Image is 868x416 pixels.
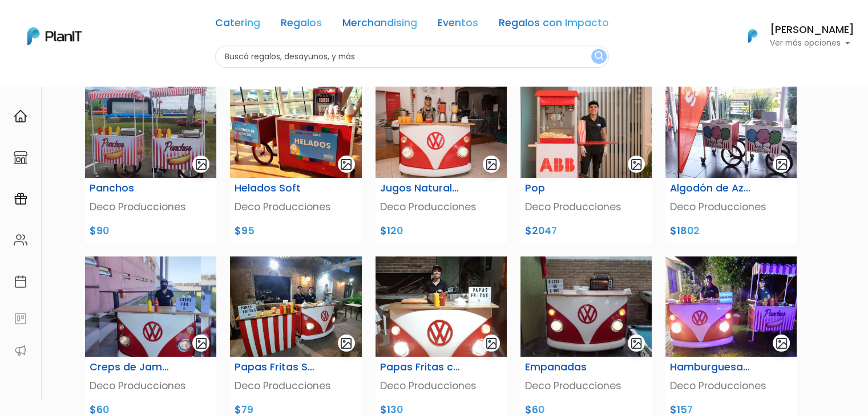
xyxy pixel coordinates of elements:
[520,78,652,178] img: PLAN_IT_ABB_16_Sept_2022-40.jpg
[235,199,357,214] p: Deco Producciones
[630,158,643,171] img: gallery-light
[770,39,854,47] p: Ver más opciones
[235,378,357,393] p: Deco Producciones
[215,18,260,32] a: Catering
[525,199,647,214] p: Deco Producciones
[659,78,804,243] a: gallery-light Algodón de Azúcar Deco Producciones $1802
[740,23,765,48] img: PlanIt Logo
[380,199,502,214] p: Deco Producciones
[235,182,316,194] h6: Helados Soft
[525,378,647,393] p: Deco Producciones
[770,25,854,35] h6: [PERSON_NAME]
[485,158,498,171] img: gallery-light
[230,256,361,357] img: WhatsApp_Image_2022-04-08_at_14.21.28__2_.jpeg
[670,224,700,238] span: $1802
[195,337,208,350] img: gallery-light
[90,224,109,238] span: $90
[380,182,462,194] h6: Jugos Naturales
[14,150,27,164] img: marketplace-4ceaa7011d94191e9ded77b95e3339b90024bf715f7c57f8cf31f2d8c509eaba.svg
[775,337,788,350] img: gallery-light
[380,224,403,238] span: $120
[27,27,82,45] img: PlanIt Logo
[376,78,507,178] img: Carrtito_jugos_naturales.jpg
[85,256,216,357] img: crepes.png
[520,256,652,357] img: WhatsApp_Image_2022-04-08_at_14.21.47.jpeg
[733,21,854,51] button: PlanIt Logo [PERSON_NAME] Ver más opciones
[90,361,171,373] h6: Creps de Jamón y Queso
[215,46,609,68] input: Buscá regalos, desayunos, y más
[670,199,792,214] p: Deco Producciones
[223,78,368,243] a: gallery-light Helados Soft Deco Producciones $95
[85,78,216,178] img: Captura_de_pantalla_2025-05-05_113950.png
[775,158,788,171] img: gallery-light
[670,378,792,393] p: Deco Producciones
[230,78,361,178] img: Deco_helados.png
[630,337,643,350] img: gallery-light
[90,182,171,194] h6: Panchos
[438,18,478,32] a: Eventos
[90,199,212,214] p: Deco Producciones
[342,18,417,32] a: Merchandising
[369,78,514,243] a: gallery-light Jugos Naturales Deco Producciones $120
[499,18,609,32] a: Regalos con Impacto
[376,256,507,357] img: WhatsApp_Image_2022-04-08_at_14.21.27__1_.jpeg
[525,361,607,373] h6: Empanadas
[525,224,557,238] span: $2047
[14,312,27,325] img: feedback-78b5a0c8f98aac82b08bfc38622c3050aee476f2c9584af64705fc4e61158814.svg
[235,361,316,373] h6: Papas Fritas Simples
[235,224,255,238] span: $95
[595,51,603,62] img: search_button-432b6d5273f82d61273b3651a40e1bd1b912527efae98b1b7a1b2c0702e16a8d.svg
[380,361,462,373] h6: Papas Fritas con [PERSON_NAME]
[670,361,752,373] h6: Hamburguesa Completa
[514,78,659,243] a: gallery-light Pop Deco Producciones $2047
[78,78,223,243] a: gallery-light Panchos Deco Producciones $90
[665,256,797,357] img: WhatsApp_Image_2022-04-08_at_14.21.28__1_.jpeg
[665,78,797,178] img: Captura_de_pantalla_2025-05-05_115218.png
[525,182,607,194] h6: Pop
[59,11,164,33] div: ¿Necesitás ayuda?
[14,275,27,288] img: calendar-87d922413cdce8b2cf7b7f5f62616a5cf9e4887200fb71536465627b3292af00.svg
[485,337,498,350] img: gallery-light
[670,182,752,194] h6: Algodón de Azúcar
[380,378,502,393] p: Deco Producciones
[340,158,353,171] img: gallery-light
[14,344,27,357] img: partners-52edf745621dab592f3b2c58e3bca9d71375a7ef29c3b500c9f145b62cc070d4.svg
[195,158,208,171] img: gallery-light
[14,233,27,247] img: people-662611757002400ad9ed0e3c099ab2801c6687ba6c219adb57efc949bc21e19d.svg
[90,378,212,393] p: Deco Producciones
[281,18,322,32] a: Regalos
[14,192,27,206] img: campaigns-02234683943229c281be62815700db0a1741e53638e28bf9629b52c665b00959.svg
[340,337,353,350] img: gallery-light
[14,109,27,123] img: home-e721727adea9d79c4d83392d1f703f7f8bce08238fde08b1acbfd93340b81755.svg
